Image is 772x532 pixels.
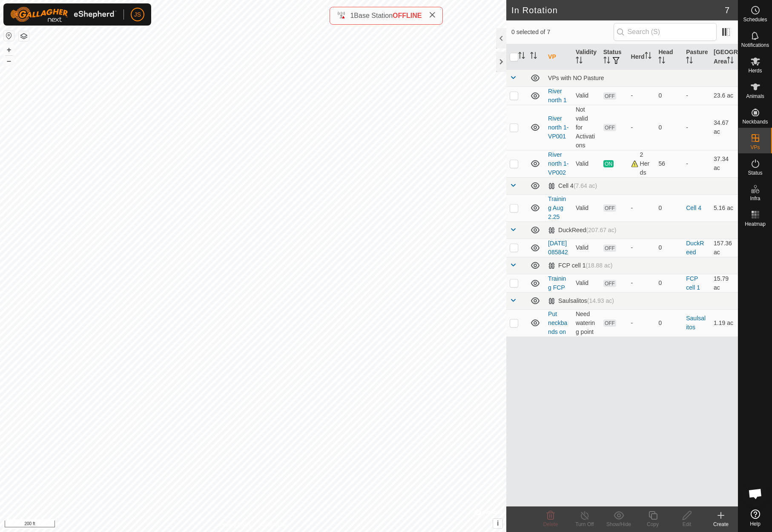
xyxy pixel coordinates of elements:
span: Help [750,521,761,526]
td: Valid [572,239,600,257]
td: Valid [572,274,600,292]
a: Training Aug 2.25 [548,196,566,220]
h2: In Rotation [511,5,725,15]
a: Help [738,506,772,530]
span: OFF [603,244,616,252]
span: (14.93 ac) [587,297,614,304]
th: [GEOGRAPHIC_DATA] Area [710,44,738,70]
span: VPs [750,145,760,150]
a: River north 1-VP002 [548,151,568,176]
div: - [631,204,652,213]
td: 23.6 ac [710,86,738,105]
td: 1.19 ac [710,309,738,336]
div: FCP cell 1 [548,262,612,269]
p-sorticon: Activate to sort [727,58,734,65]
div: VPs with NO Pasture [548,75,735,81]
td: Need watering point [572,309,600,336]
div: Show/Hide [602,520,636,528]
span: Neckbands [742,119,768,124]
td: 37.34 ac [710,150,738,177]
span: JS [134,10,141,19]
td: 157.36 ac [710,239,738,257]
a: Contact Us [261,521,287,529]
a: Open chat [743,481,768,506]
span: OFF [603,124,616,131]
td: 0 [655,274,683,292]
th: Validity [572,44,600,70]
a: Put neckbands on [548,311,567,335]
td: Not valid for Activations [572,105,600,150]
p-sorticon: Activate to sort [530,53,537,60]
div: Saulsalitos [548,297,614,305]
p-sorticon: Activate to sort [658,58,665,65]
td: 34.67 ac [710,105,738,150]
td: 0 [655,194,683,221]
td: Valid [572,150,600,177]
p-sorticon: Activate to sort [686,58,693,65]
th: Pasture [683,44,710,70]
td: - [683,105,710,150]
div: DuckReed [548,227,616,234]
div: Turn Off [568,520,602,528]
img: Gallagher Logo [10,7,117,22]
a: Cell 4 [686,204,701,211]
span: Schedules [743,17,767,22]
p-sorticon: Activate to sort [603,58,610,65]
td: 0 [655,105,683,150]
a: [DATE] 085842 [548,240,568,256]
span: (7.64 ac) [574,182,597,189]
span: Delete [543,521,558,527]
td: 0 [655,86,683,105]
a: FCP cell 1 [686,275,700,291]
a: Saulsalitos [686,315,706,331]
a: River north 1-VP001 [548,115,568,140]
span: (207.67 ac) [586,227,616,233]
td: 0 [655,309,683,336]
a: Privacy Policy [220,521,252,529]
p-sorticon: Activate to sort [576,58,583,65]
td: 15.79 ac [710,274,738,292]
span: OFF [603,280,616,287]
td: 56 [655,150,683,177]
th: VP [545,44,572,70]
span: Notifications [741,43,769,48]
div: - [631,91,652,100]
button: i [493,519,502,528]
span: Infra [750,196,760,201]
span: Status [748,170,762,175]
div: - [631,243,652,252]
span: OFF [603,204,616,212]
span: Base Station [354,12,393,19]
span: 7 [725,4,729,17]
a: Training FCP [548,275,566,291]
input: Search (S) [614,23,717,41]
span: OFF [603,92,616,100]
span: OFF [603,319,616,327]
td: Valid [572,86,600,105]
span: OFFLINE [393,12,422,19]
div: Create [704,520,738,528]
th: Herd [628,44,655,70]
a: River north 1 [548,88,567,104]
span: Herds [748,68,762,73]
span: ON [603,160,614,167]
td: - [683,86,710,105]
a: DuckReed [686,240,704,256]
button: Map Layers [19,31,29,41]
td: 0 [655,239,683,257]
button: Reset Map [4,31,14,41]
span: Animals [746,94,764,99]
td: - [683,150,710,177]
td: 5.16 ac [710,194,738,221]
th: Status [600,44,628,70]
button: – [4,56,14,66]
span: 0 selected of 7 [511,28,614,37]
button: + [4,45,14,55]
span: i [497,520,499,527]
div: Copy [636,520,670,528]
div: - [631,123,652,132]
div: Cell 4 [548,182,597,190]
span: 1 [350,12,354,19]
div: Edit [670,520,704,528]
div: - [631,279,652,288]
